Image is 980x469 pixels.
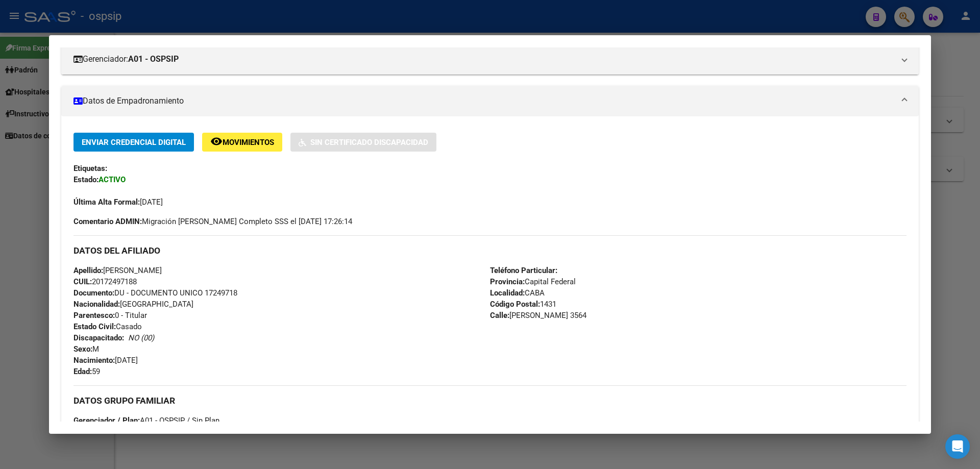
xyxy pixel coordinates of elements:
strong: Documento: [73,288,114,298]
strong: Discapacitado: [73,333,124,342]
span: Casado [73,322,142,331]
i: NO (00) [128,333,154,342]
span: Sin Certificado Discapacidad [310,138,428,147]
mat-expansion-panel-header: Gerenciador:A01 - OSPSIP [61,44,919,75]
span: 20172497188 [73,277,137,286]
strong: CUIL: [73,277,92,286]
strong: Comentario ADMIN: [73,217,142,226]
span: DU - DOCUMENTO UNICO 17249718 [73,288,237,298]
span: Migración [PERSON_NAME] Completo SSS el [DATE] 17:26:14 [73,216,352,227]
strong: Gerenciador / Plan: [73,416,140,425]
strong: Provincia: [490,277,525,286]
strong: Apellido: [73,266,103,275]
span: Capital Federal [490,277,576,286]
mat-icon: remove_red_eye [210,135,223,147]
mat-panel-title: Gerenciador: [73,53,894,65]
span: 1431 [490,300,556,309]
span: Movimientos [223,138,274,147]
strong: Nacimiento: [73,356,115,365]
h3: DATOS GRUPO FAMILIAR [73,395,906,406]
strong: Etiquetas: [73,164,107,173]
mat-expansion-panel-header: Datos de Empadronamiento [61,86,919,116]
span: [GEOGRAPHIC_DATA] [73,300,193,309]
button: Enviar Credencial Digital [73,133,194,152]
mat-panel-title: Datos de Empadronamiento [73,95,894,107]
span: [PERSON_NAME] [73,266,162,275]
button: Movimientos [202,133,282,152]
strong: Última Alta Formal: [73,198,140,207]
strong: Estado Civil: [73,322,116,331]
span: [DATE] [73,198,163,207]
strong: Código Postal: [490,300,540,309]
strong: Estado: [73,175,99,184]
strong: Edad: [73,367,92,376]
h3: DATOS DEL AFILIADO [73,245,906,256]
span: [PERSON_NAME] 3564 [490,311,586,320]
strong: Teléfono Particular: [490,266,557,275]
strong: A01 - OSPSIP [128,53,179,65]
span: 0 - Titular [73,311,147,320]
span: CABA [490,288,545,298]
strong: Parentesco: [73,311,115,320]
div: Open Intercom Messenger [945,434,970,459]
span: A01 - OSPSIP / Sin Plan [73,416,219,425]
strong: Localidad: [490,288,525,298]
span: Enviar Credencial Digital [82,138,186,147]
span: [DATE] [73,356,138,365]
strong: Calle: [490,311,509,320]
button: Sin Certificado Discapacidad [290,133,436,152]
strong: Nacionalidad: [73,300,120,309]
span: M [73,344,99,354]
strong: Sexo: [73,344,92,354]
span: 59 [73,367,100,376]
strong: ACTIVO [99,175,126,184]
